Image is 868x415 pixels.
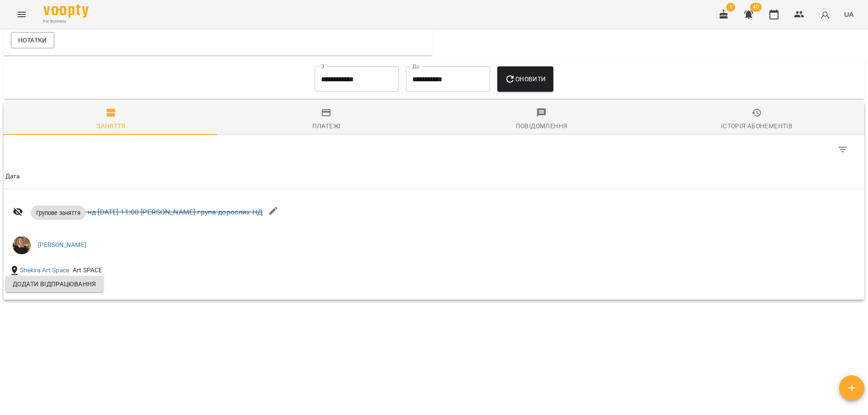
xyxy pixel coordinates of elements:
span: Оновити [505,74,546,84]
span: For Business [43,19,89,24]
span: 40 [750,3,762,12]
span: Додати відпрацювання [13,279,96,289]
div: Історія абонементів [721,121,793,131]
span: UA [844,9,854,19]
button: Додати відпрацювання [5,276,104,292]
a: нд [DATE] 11:00 [PERSON_NAME] група дорослих НД [88,208,263,216]
div: Заняття [97,121,126,131]
button: Фільтр [832,139,854,160]
a: [PERSON_NAME] [38,241,86,250]
div: Art SPACE [71,264,104,277]
button: Оновити [497,66,553,92]
button: Menu [11,4,33,25]
div: Повідомлення [516,121,568,131]
span: Нотатки [18,35,47,46]
span: Дата [5,171,863,182]
div: Table Toolbar [4,135,864,164]
button: Нотатки [11,32,54,48]
div: Дата [5,171,20,182]
span: 1 [726,3,735,12]
div: Sort [5,171,20,182]
img: avatar_s.png [819,8,831,21]
img: Voopty Logo [43,5,89,18]
button: UA [840,6,857,23]
a: Shekira Art Space [20,266,70,275]
img: 833e180af62a04887f2b5b74376f6fd9.jpeg [13,236,31,254]
div: Платежі [312,121,341,131]
span: Групове заняття [31,209,86,217]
